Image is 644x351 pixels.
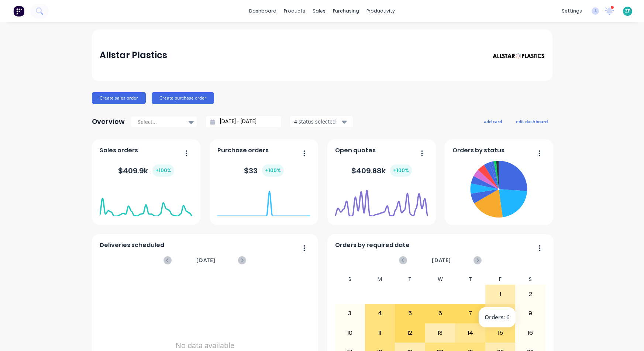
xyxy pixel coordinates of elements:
[100,146,138,155] span: Sales orders
[395,274,425,285] div: T
[365,274,395,285] div: M
[558,6,586,17] div: settings
[92,92,146,104] button: Create sales order
[486,285,515,303] div: 1
[13,6,24,17] img: Factory
[455,324,485,342] div: 14
[92,114,125,129] div: Overview
[625,8,630,14] span: ZP
[425,274,455,285] div: W
[363,6,399,17] div: productivity
[485,274,516,285] div: F
[196,256,216,264] span: [DATE]
[432,256,451,264] span: [DATE]
[479,117,507,126] button: add card
[365,324,395,342] div: 11
[516,285,545,303] div: 2
[290,116,353,127] button: 4 status selected
[493,53,544,59] img: Allstar Plastics
[455,274,485,285] div: T
[152,92,214,104] button: Create purchase order
[245,6,280,17] a: dashboard
[426,324,455,342] div: 13
[280,6,309,17] div: products
[152,164,174,177] div: + 100 %
[309,6,329,17] div: sales
[395,304,425,323] div: 5
[244,164,284,177] div: $ 33
[426,304,455,323] div: 6
[452,146,504,155] span: Orders by status
[390,164,412,177] div: + 100 %
[365,304,395,323] div: 4
[118,164,174,177] div: $ 409.9k
[351,164,412,177] div: $ 409.68k
[217,146,269,155] span: Purchase orders
[335,274,365,285] div: S
[329,6,363,17] div: purchasing
[516,324,545,342] div: 16
[294,118,341,125] div: 4 status selected
[335,146,376,155] span: Open quotes
[516,304,545,323] div: 9
[515,274,545,285] div: S
[395,324,425,342] div: 12
[100,48,167,63] div: Allstar Plastics
[262,164,284,177] div: + 100 %
[100,241,164,250] span: Deliveries scheduled
[455,304,485,323] div: 7
[511,117,552,126] button: edit dashboard
[486,304,515,323] div: 8
[335,324,365,342] div: 10
[335,304,365,323] div: 3
[486,324,515,342] div: 15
